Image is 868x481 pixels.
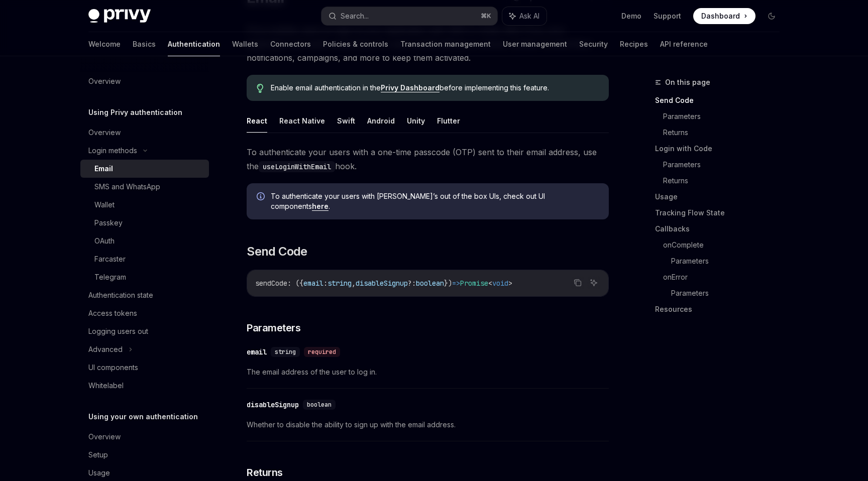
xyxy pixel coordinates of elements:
[571,276,584,289] button: Copy the contents from the code block
[80,377,209,395] a: Whitelabel
[323,279,328,288] span: :
[88,343,123,355] div: Advanced
[247,465,283,479] span: Returns
[80,446,209,464] a: Setup
[247,109,267,133] button: React
[663,125,788,141] a: Returns
[247,366,609,378] span: The email address of the user to log in.
[287,279,303,288] span: : ({
[416,279,444,288] span: boolean
[80,286,209,304] a: Authentication state
[303,279,323,288] span: email
[247,321,300,335] span: Parameters
[701,11,740,21] span: Dashboard
[764,8,780,24] button: Toggle dark mode
[94,163,113,175] div: Email
[80,268,209,286] a: Telegram
[88,411,198,423] h5: Using your own authentication
[655,221,788,237] a: Callbacks
[307,401,332,409] span: boolean
[655,141,788,157] a: Login with Code
[94,217,123,229] div: Passkey
[328,279,352,288] span: string
[663,157,788,173] a: Parameters
[259,161,335,172] code: useLoginWithEmail
[88,362,138,374] div: UI components
[437,109,460,133] button: Flutter
[257,192,267,202] svg: Info
[621,11,641,21] a: Demo
[671,253,788,269] a: Parameters
[247,400,299,410] div: disableSignup
[80,72,209,90] a: Overview
[337,109,355,133] button: Swift
[665,76,710,88] span: On this page
[88,289,153,301] div: Authentication state
[271,191,599,211] span: To authenticate your users with [PERSON_NAME]’s out of the box UIs, check out UI components .
[655,205,788,221] a: Tracking Flow State
[232,32,258,56] a: Wallets
[88,325,148,337] div: Logging users out
[356,279,408,288] span: disableSignup
[271,83,599,93] span: Enable email authentication in the before implementing this feature.
[80,358,209,377] a: UI components
[488,279,492,288] span: <
[654,11,681,21] a: Support
[88,467,110,479] div: Usage
[321,7,497,25] button: Search...⌘K
[80,250,209,268] a: Farcaster
[168,32,220,56] a: Authentication
[452,279,460,288] span: =>
[94,181,160,193] div: SMS and WhatsApp
[88,9,151,23] img: dark logo
[693,8,755,24] a: Dashboard
[247,347,267,357] div: email
[88,307,137,319] div: Access tokens
[381,83,440,92] a: Privy Dashboard
[444,279,452,288] span: })
[80,178,209,196] a: SMS and WhatsApp
[80,304,209,322] a: Access tokens
[323,32,388,56] a: Policies & controls
[270,32,311,56] a: Connectors
[247,145,609,173] span: To authenticate your users with a one-time passcode (OTP) sent to their email address, use the hook.
[80,196,209,214] a: Wallet
[88,127,121,139] div: Overview
[80,322,209,340] a: Logging users out
[88,380,124,392] div: Whitelabel
[519,11,539,21] span: Ask AI
[671,285,788,301] a: Parameters
[663,173,788,189] a: Returns
[88,431,121,443] div: Overview
[663,269,788,285] a: onError
[400,32,491,56] a: Transaction management
[94,253,126,265] div: Farcaster
[663,108,788,125] a: Parameters
[481,12,491,20] span: ⌘ K
[80,232,209,250] a: OAuth
[663,237,788,253] a: onComplete
[352,279,356,288] span: ,
[257,84,264,93] svg: Tip
[579,32,608,56] a: Security
[407,109,425,133] button: Unity
[367,109,395,133] button: Android
[275,348,296,356] span: string
[88,75,121,87] div: Overview
[279,109,325,133] button: React Native
[655,301,788,317] a: Resources
[94,199,115,211] div: Wallet
[88,106,182,118] h5: Using Privy authentication
[80,428,209,446] a: Overview
[80,214,209,232] a: Passkey
[88,145,137,157] div: Login methods
[304,347,340,357] div: required
[133,32,156,56] a: Basics
[88,32,121,56] a: Welcome
[255,279,287,288] span: sendCode
[341,10,369,22] div: Search...
[94,235,115,247] div: OAuth
[587,276,600,289] button: Ask AI
[312,202,329,211] a: here
[660,32,708,56] a: API reference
